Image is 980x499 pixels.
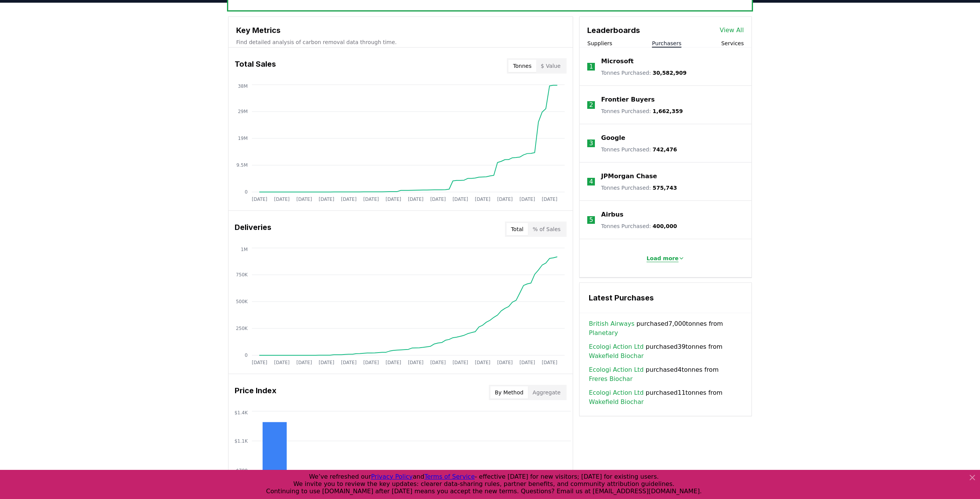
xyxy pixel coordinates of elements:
p: Tonnes Purchased : [601,69,686,77]
tspan: [DATE] [475,360,490,365]
tspan: [DATE] [519,197,535,202]
button: By Method [490,386,528,399]
tspan: $1.1K [234,438,248,444]
tspan: 19M [238,136,248,141]
a: Planetary [589,328,618,338]
tspan: [DATE] [542,360,557,365]
span: 742,476 [653,146,677,153]
p: 1 [589,62,593,71]
tspan: [DATE] [296,360,312,365]
tspan: [DATE] [252,197,268,202]
tspan: [DATE] [452,197,468,202]
span: 400,000 [653,223,677,229]
a: Freres Biochar [589,374,632,384]
tspan: [DATE] [430,360,446,365]
tspan: [DATE] [319,360,335,365]
p: Tonnes Purchased : [601,222,677,230]
a: JPMorgan Chase [601,172,657,181]
span: 1,662,359 [653,108,683,114]
tspan: [DATE] [497,197,513,202]
tspan: $700 [236,468,248,473]
p: Tonnes Purchased : [601,184,677,192]
tspan: 0 [245,353,248,358]
tspan: 500K [236,299,248,304]
tspan: [DATE] [385,360,401,365]
p: Load more [647,254,679,262]
tspan: [DATE] [274,197,290,202]
h3: Price Index [235,385,276,400]
span: purchased 11 tonnes from [589,388,742,407]
tspan: [DATE] [296,197,312,202]
a: Wakefield Biochar [589,351,644,361]
p: 3 [589,139,593,148]
tspan: 38M [238,84,248,89]
a: Wakefield Biochar [589,397,644,407]
a: View All [720,26,744,35]
tspan: [DATE] [430,197,446,202]
a: British Airways [589,319,634,328]
p: Tonnes Purchased : [601,146,677,153]
button: Aggregate [528,386,565,399]
a: Frontier Buyers [601,95,655,104]
tspan: [DATE] [408,197,424,202]
h3: Leaderboards [587,25,640,36]
span: purchased 7,000 tonnes from [589,319,742,338]
p: 4 [589,177,593,186]
a: Airbus [601,210,623,219]
tspan: [DATE] [363,360,379,365]
a: Google [601,133,625,143]
h3: Total Sales [235,58,276,74]
tspan: $1.4K [234,410,248,415]
tspan: [DATE] [519,360,535,365]
tspan: [DATE] [408,360,424,365]
button: Load more [640,251,691,266]
tspan: [DATE] [363,197,379,202]
tspan: [DATE] [252,360,268,365]
tspan: 29M [238,109,248,114]
a: Microsoft [601,57,634,66]
tspan: [DATE] [385,197,401,202]
tspan: 0 [245,189,248,195]
a: Ecologi Action Ltd [589,388,644,397]
tspan: 250K [236,326,248,331]
tspan: [DATE] [274,360,290,365]
tspan: [DATE] [341,197,357,202]
h3: Latest Purchases [589,292,742,304]
button: $ Value [536,60,565,72]
button: Tonnes [508,60,536,72]
h3: Key Metrics [236,25,565,36]
a: Ecologi Action Ltd [589,365,644,374]
button: Suppliers [587,39,612,47]
span: purchased 39 tonnes from [589,342,742,361]
button: % of Sales [528,223,565,235]
span: purchased 4 tonnes from [589,365,742,384]
p: Find detailed analysis of carbon removal data through time. [236,38,565,46]
span: 575,743 [653,185,677,191]
a: Ecologi Action Ltd [589,342,644,351]
tspan: [DATE] [475,197,490,202]
button: Services [721,39,744,47]
tspan: [DATE] [542,197,557,202]
button: Total [506,223,528,235]
tspan: 750K [236,272,248,277]
button: Purchasers [652,39,681,47]
tspan: 1M [241,247,248,252]
tspan: [DATE] [452,360,468,365]
tspan: [DATE] [497,360,513,365]
p: Tonnes Purchased : [601,107,683,115]
h3: Deliveries [235,222,271,237]
span: 30,582,909 [653,70,687,76]
tspan: 9.5M [237,163,248,168]
tspan: [DATE] [341,360,357,365]
p: 2 [589,100,593,110]
p: 5 [589,215,593,225]
tspan: [DATE] [319,197,335,202]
